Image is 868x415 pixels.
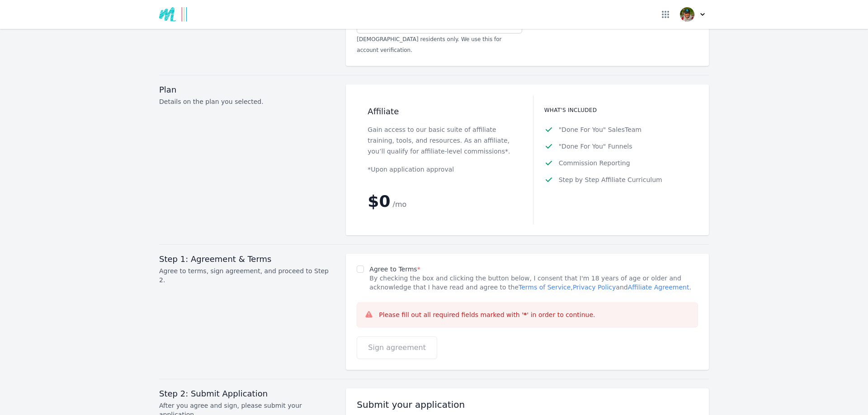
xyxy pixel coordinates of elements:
span: Gain access to our basic suite of affiliate training, tools, and resources. As an affiliate, you’... [368,126,510,155]
span: "Done For You" Funnels [559,142,632,151]
span: Step by Step Affiliate Curriculum [559,175,662,185]
p: Details on the plan you selected. [159,97,335,106]
span: $0 [368,192,390,210]
p: By checking the box and clicking the button below, I consent that I'm 18 years of age or older an... [369,274,698,292]
h3: Step 2: Submit Application [159,388,335,399]
span: /mo [393,200,407,209]
h2: Affiliate [368,106,511,117]
h3: Submit your application [357,399,698,410]
h3: Step 1: Agreement & Terms [159,254,335,265]
a: Terms of Service [519,284,571,291]
span: Sign agreement [368,342,426,353]
p: Agree to terms, sign agreement, and proceed to Step 2. [159,266,335,284]
span: *Upon application approval [368,166,454,173]
p: Please fill out all required fields marked with ' ' in order to continue. [379,310,595,320]
label: Agree to Terms [369,266,420,273]
span: Commission Reporting [559,159,630,168]
span: "Done For You" SalesTeam [559,125,642,135]
span: [DEMOGRAPHIC_DATA] residents only. We use this for account verification. [357,36,501,53]
h3: What's included [544,106,687,114]
a: Affiliate Agreement [628,284,689,291]
a: Privacy Policy [573,284,616,291]
button: Sign agreement [357,336,437,359]
h3: Plan [159,84,335,95]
